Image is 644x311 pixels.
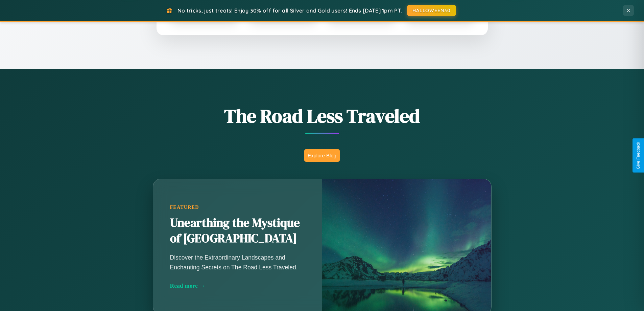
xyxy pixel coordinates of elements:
span: No tricks, just treats! Enjoy 30% off for all Silver and Gold users! Ends [DATE] 1pm PT. [177,7,402,14]
div: Featured [170,204,305,210]
h1: The Road Less Traveled [119,103,525,129]
button: Explore Blog [304,149,340,162]
p: Discover the Extraordinary Landscapes and Enchanting Secrets on The Road Less Traveled. [170,253,305,272]
div: Give Feedback [636,142,641,169]
button: HALLOWEEN30 [407,5,456,16]
h2: Unearthing the Mystique of [GEOGRAPHIC_DATA] [170,215,305,246]
div: Read more → [170,282,305,289]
